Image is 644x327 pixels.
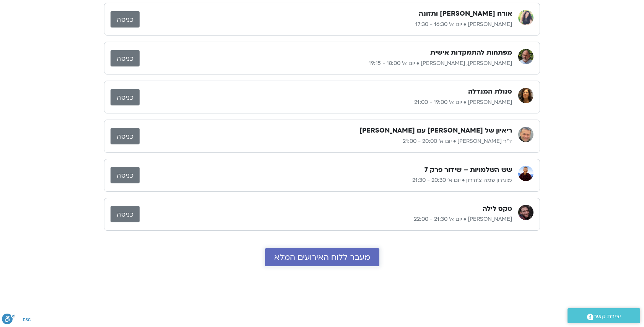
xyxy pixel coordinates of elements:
[359,126,512,135] h3: ריאיון של [PERSON_NAME] עם [PERSON_NAME]
[111,128,140,144] a: כניסה
[518,10,533,25] img: הילה אפללו
[111,50,140,66] a: כניסה
[140,98,512,107] p: [PERSON_NAME] • יום א׳ 19:00 - 21:00
[424,165,512,175] h3: שש השלמויות – שידור פרק 7
[140,137,512,146] p: ד"ר [PERSON_NAME] • יום א׳ 20:00 - 21:00
[419,9,512,18] h3: אורח [PERSON_NAME] ותזונה
[274,253,370,262] span: מעבר ללוח האירועים המלא
[140,20,512,29] p: [PERSON_NAME] • יום א׳ 16:30 - 17:30
[140,59,512,68] p: [PERSON_NAME], [PERSON_NAME] • יום א׳ 18:00 - 19:15
[140,215,512,224] p: [PERSON_NAME] • יום א׳ 21:30 - 22:00
[140,176,512,185] p: מועדון פמה צ'ודרון • יום א׳ 20:30 - 21:30
[518,49,533,64] img: דנה גניהר, ברוך ברנר
[111,206,140,222] a: כניסה
[111,11,140,28] a: כניסה
[265,248,379,266] a: מעבר ללוח האירועים המלא
[594,311,621,322] span: יצירת קשר
[518,205,533,220] img: בן קמינסקי
[111,167,140,183] a: כניסה
[430,48,512,57] h3: מפתחות להתמקדות אישית
[518,88,533,103] img: רונית הולנדר
[111,89,140,105] a: כניסה
[468,87,512,96] h3: סגולת המנדלה
[518,127,533,142] img: ד"ר אסף סטי אל בר
[568,308,640,323] a: יצירת קשר
[483,204,512,214] h3: טקס לילה
[518,166,533,181] img: מועדון פמה צ'ודרון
